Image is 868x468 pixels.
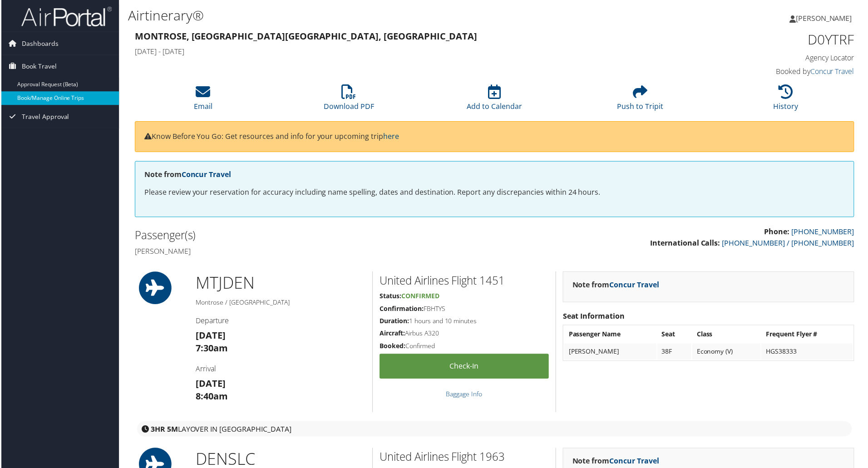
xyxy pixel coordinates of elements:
h4: [DATE] - [DATE] [134,46,672,56]
img: airportal-logo.png [20,6,111,27]
a: [PERSON_NAME] [791,5,863,32]
p: Know Before You Go: Get resources and info for your upcoming trip [143,131,846,143]
strong: Aircraft: [380,330,405,339]
strong: 8:40am [195,391,227,404]
strong: Phone: [765,227,791,237]
h1: MTJ DEN [195,272,365,295]
strong: Note from [143,170,231,180]
strong: Confirmation: [380,305,424,314]
a: Concur Travel [812,67,856,77]
strong: International Calls: [651,239,721,249]
th: Frequent Flyer # [763,327,854,344]
td: HGS38333 [763,345,854,361]
h4: Departure [195,317,365,327]
strong: Montrose, [GEOGRAPHIC_DATA] [GEOGRAPHIC_DATA], [GEOGRAPHIC_DATA] [134,30,478,42]
h4: Booked by [686,67,856,77]
a: History [775,90,800,112]
h5: Montrose / [GEOGRAPHIC_DATA] [195,299,365,308]
td: Economy (V) [693,345,762,361]
h5: Confirmed [380,343,549,352]
a: Download PDF [324,90,374,112]
span: Book Travel [20,55,55,78]
a: Add to Calendar [467,90,523,112]
strong: 3HR 5M [150,425,177,435]
td: [PERSON_NAME] [565,345,657,361]
h5: FBHTYS [380,305,549,314]
h1: Airtinerary® [127,6,617,25]
p: Please review your reservation for accuracy including name spelling, dates and destination. Repor... [143,187,846,199]
strong: Status: [380,292,401,301]
strong: [DATE] [195,330,225,343]
strong: [DATE] [195,379,225,391]
span: [PERSON_NAME] [797,13,853,23]
h2: United Airlines Flight 1451 [380,274,549,289]
a: Check-in [380,355,549,380]
h5: Airbus A320 [380,330,549,339]
span: Dashboards [20,32,57,55]
a: Baggage Info [446,391,483,399]
th: Passenger Name [565,327,657,344]
div: layover in [GEOGRAPHIC_DATA] [136,423,853,438]
th: Class [693,327,762,344]
h2: Passenger(s) [134,228,488,244]
h2: United Airlines Flight 1963 [380,451,549,466]
h5: 1 hours and 10 minutes [380,318,549,327]
strong: Seat Information [563,312,626,322]
h4: Agency Locator [686,53,856,63]
h4: Arrival [195,365,365,375]
strong: Booked: [380,343,405,351]
strong: 7:30am [195,343,227,355]
a: here [383,132,399,142]
a: Concur Travel [610,281,660,291]
h1: D0YTRF [686,30,856,49]
th: Seat [658,327,692,344]
a: Concur Travel [181,170,231,180]
span: Travel Approval [20,106,68,128]
a: [PHONE_NUMBER] [793,227,856,237]
td: 38F [658,345,692,361]
a: Concur Travel [610,458,660,468]
h4: [PERSON_NAME] [134,247,488,257]
strong: Duration: [380,318,409,326]
a: [PHONE_NUMBER] / [PHONE_NUMBER] [723,239,856,249]
strong: Note from [573,281,660,291]
a: Push to Tripit [618,90,664,112]
strong: Note from [573,458,660,468]
span: Confirmed [401,292,439,301]
a: Email [193,90,212,112]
